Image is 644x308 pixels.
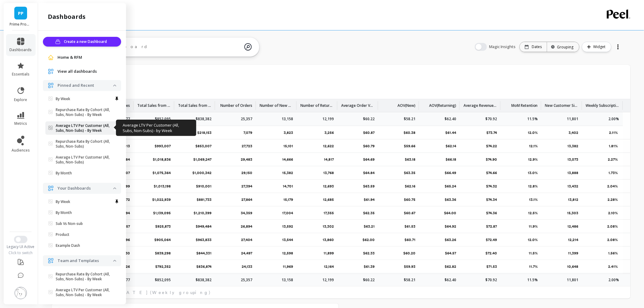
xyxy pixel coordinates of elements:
p: 12.8% [528,184,538,189]
p: 2.08% [607,224,619,229]
p: 15,382 [282,170,293,176]
p: $61.94 [364,197,375,202]
p: 12,164 [324,264,334,269]
p: MoM Retention [511,99,538,108]
h2: dashboards [48,12,86,21]
p: $59.66 [404,143,415,149]
p: 13,382 [568,143,579,149]
p: $60.67 [404,210,415,216]
p: $844,331 [196,250,212,256]
p: 27,723 [242,143,252,149]
div: Legacy UI Active [4,244,38,249]
p: 17,355 [324,210,334,216]
p: $58.21 [404,117,415,121]
p: $72.87 [486,224,497,229]
span: Magic Insights [489,44,517,50]
p: $61.53 [404,224,415,229]
p: $881,733 [197,197,212,202]
p: $905,064 [154,237,171,243]
p: $63.18 [405,157,415,162]
p: 13,812 [568,197,579,202]
p: $1,075,364 [152,170,171,176]
p: 11,801 [567,278,579,282]
img: navigation item icon [48,54,54,61]
p: $1,069,247 [193,157,212,162]
p: $74.36 [486,210,497,216]
p: Number of Orders [220,99,252,108]
p: $63.21 [364,224,375,229]
p: 34,359 [241,210,252,216]
p: Prime Prometics™ [10,22,32,27]
p: Average Revenue Per Customer (ARPC) [464,99,497,108]
p: 27,864 [241,197,252,202]
p: 14,666 [282,157,293,162]
span: metrics [14,121,27,126]
p: 29,483 [241,157,252,162]
p: $64.57 [445,250,456,256]
p: By Week [56,96,70,101]
p: $838,382 [196,117,212,121]
p: $74.34 [486,197,497,202]
p: 2.41% [608,264,619,269]
p: AOV(New) [397,99,415,108]
p: $60.22 [363,117,375,121]
p: $73.74 [486,130,497,135]
p: 15,303 [567,210,579,216]
p: 26,894 [241,224,252,229]
p: $65.24 [445,184,456,189]
p: Number of New Orders [260,99,293,108]
p: Your Dashboards [58,185,113,191]
p: 13,860 [323,237,334,243]
p: Total Sales from new customers [137,99,171,108]
p: 29,150 [241,170,252,176]
p: By Month [56,171,72,176]
p: 24,133 [242,264,252,269]
p: Average LTV Per Customer (All, Subs, Non-Subs) [56,155,113,165]
button: Switch to New UI [14,236,27,243]
p: $1,000,342 [192,170,212,176]
p: 15,179 [283,197,293,202]
button: Create a new Dashboard [43,37,121,47]
span: PP [18,10,23,17]
p: 12,598 [282,250,293,256]
p: $60.87 [363,130,375,135]
p: 3,256 [324,130,334,135]
img: navigation item icon [48,82,54,89]
p: Pinned and Recent [58,82,113,89]
p: 27,404 [241,237,252,243]
a: View all dashboards [58,68,116,75]
p: $74.22 [486,143,497,149]
p: 2.10% [608,210,619,216]
p: $72.49 [486,237,497,243]
p: $66.49 [445,170,456,176]
span: dashboards [10,47,32,52]
p: $1,139,095 [153,210,171,216]
p: 27,394 [241,184,252,189]
p: $62.35 [363,210,375,216]
p: 2.28% [608,197,619,202]
p: By Week [56,199,70,204]
p: 11.7% [529,264,538,269]
img: profile picture [15,287,27,299]
p: 12,199 [322,278,334,282]
p: $74.32 [486,184,497,189]
img: magic search icon [244,39,252,55]
p: 25,357 [241,117,252,121]
span: explore [14,97,27,102]
p: $925,873 [155,224,171,229]
p: $62.82 [445,264,456,269]
p: New Customer Signup [545,99,579,108]
span: by week [55,69,607,78]
p: 11.5% [527,117,538,121]
p: 13,158 [282,278,293,282]
p: 13,544 [282,237,293,243]
p: $1,018,836 [153,157,171,162]
p: $66.18 [446,157,456,162]
p: 11,899 [324,250,334,256]
p: 12,685 [323,197,334,202]
p: Number of Returning Orders [300,99,334,108]
p: 11.9% [529,224,538,229]
p: $70.92 [485,278,497,282]
p: $836,874 [196,264,212,269]
p: $993,007 [155,143,171,149]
